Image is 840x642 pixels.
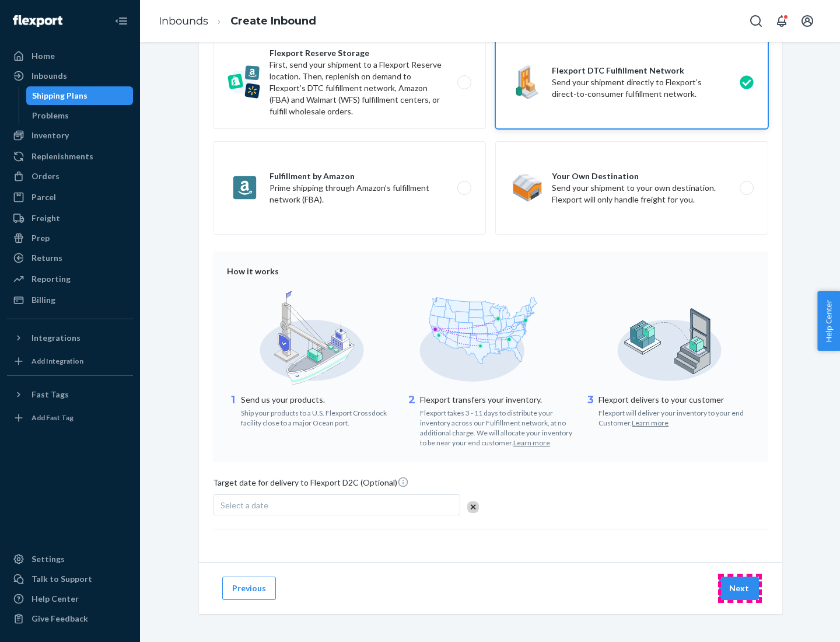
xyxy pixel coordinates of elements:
[32,553,65,565] div: Settings
[420,394,576,406] p: Flexport transfers your inventory.
[598,394,754,406] p: Flexport delivers to your customer
[230,15,316,27] a: Create Inbound
[7,47,133,65] a: Home
[32,332,80,344] div: Integrations
[241,406,397,428] div: Ship your products to a U.S. Flexport Crossdock facility close to a major Ocean port.
[584,393,596,428] div: 3
[7,570,133,588] a: Talk to Support
[32,294,55,306] div: Billing
[719,577,759,600] button: Next
[32,356,83,366] div: Add Integration
[32,151,93,162] div: Replenishments
[32,110,69,121] div: Problems
[32,613,88,624] div: Give Feedback
[32,212,60,224] div: Freight
[744,9,768,33] button: Open Search Box
[7,609,133,628] button: Give Feedback
[7,67,133,85] a: Inbounds
[222,577,276,600] button: Previous
[32,413,73,423] div: Add Fast Tag
[7,147,133,166] a: Replenishments
[598,406,754,428] div: Flexport will deliver your inventory to your end Customer.
[7,409,133,427] a: Add Fast Tag
[110,9,133,33] button: Close Navigation
[406,393,418,448] div: 2
[32,252,62,264] div: Returns
[32,70,67,82] div: Inbounds
[7,270,133,288] a: Reporting
[227,266,754,277] div: How it works
[7,385,133,404] button: Fast Tags
[7,589,133,608] a: Help Center
[7,352,133,371] a: Add Integration
[796,9,819,33] button: Open account menu
[213,476,409,493] span: Target date for delivery to Flexport D2C (Optional)
[32,593,79,605] div: Help Center
[7,249,133,267] a: Returns
[227,393,239,428] div: 1
[32,232,50,244] div: Prep
[32,573,92,585] div: Talk to Support
[149,4,325,39] ol: breadcrumbs
[32,90,87,102] div: Shipping Plans
[7,329,133,347] button: Integrations
[513,438,550,448] button: Learn more
[817,291,840,351] button: Help Center
[241,394,397,406] p: Send us your products.
[7,229,133,247] a: Prep
[32,50,55,62] div: Home
[7,167,133,186] a: Orders
[32,191,56,203] div: Parcel
[7,188,133,207] a: Parcel
[159,15,208,27] a: Inbounds
[7,126,133,145] a: Inventory
[32,273,71,285] div: Reporting
[32,389,69,400] div: Fast Tags
[220,500,268,510] span: Select a date
[770,9,793,33] button: Open notifications
[7,550,133,568] a: Settings
[32,130,69,141] div: Inventory
[7,291,133,309] a: Billing
[26,86,134,105] a: Shipping Plans
[13,15,62,27] img: Flexport logo
[420,406,576,448] div: Flexport takes 3 - 11 days to distribute your inventory across our Fulfillment network, at no add...
[32,170,60,182] div: Orders
[7,209,133,228] a: Freight
[632,418,668,428] button: Learn more
[26,106,134,125] a: Problems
